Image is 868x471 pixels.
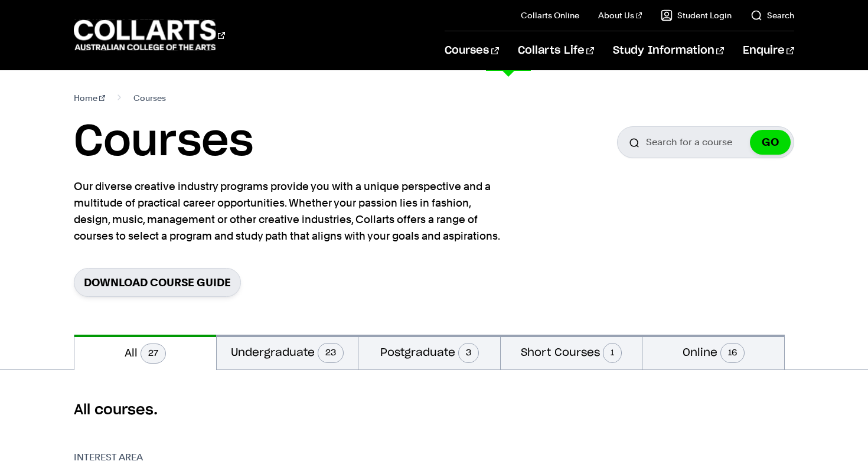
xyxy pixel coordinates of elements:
[603,343,622,363] span: 1
[521,9,579,21] a: Collarts Online
[141,344,166,364] span: 27
[613,31,724,70] a: Study Information
[750,130,791,155] button: GO
[74,178,505,244] p: Our diverse creative industry programs provide you with a unique perspective and a multitude of p...
[133,90,166,106] span: Courses
[74,268,241,297] a: Download Course Guide
[74,90,105,106] a: Home
[518,31,594,70] a: Collarts Life
[642,335,784,369] button: Online16
[318,343,344,363] span: 23
[74,18,225,52] div: Go to homepage
[445,31,498,70] a: Courses
[750,9,794,21] a: Search
[501,335,642,369] button: Short Courses1
[743,31,794,70] a: Enquire
[217,335,358,369] button: Undergraduate23
[74,450,215,465] h3: Interest Area
[74,401,794,420] h2: All courses.
[74,335,216,370] button: All27
[617,126,794,158] input: Search for a course
[458,343,479,363] span: 3
[661,9,732,21] a: Student Login
[720,343,745,363] span: 16
[358,335,500,369] button: Postgraduate3
[598,9,642,21] a: About Us
[74,116,253,169] h1: Courses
